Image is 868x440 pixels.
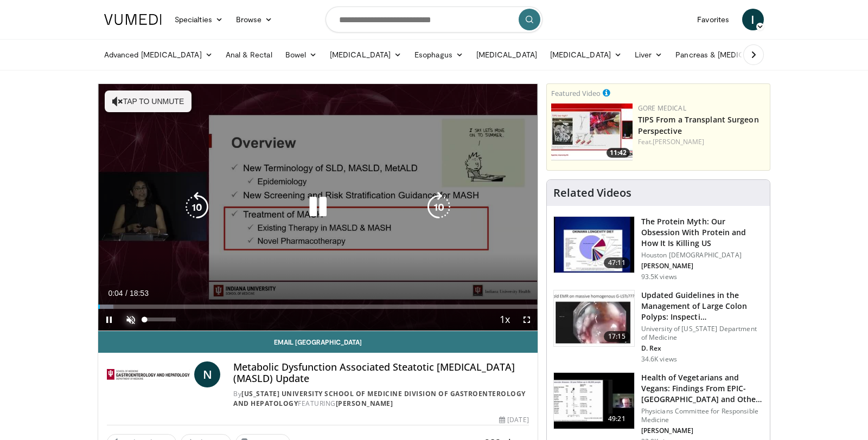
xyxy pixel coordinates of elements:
span: 11:42 [607,148,630,158]
div: Volume Level [144,318,175,321]
p: Houston [DEMOGRAPHIC_DATA] [641,251,763,260]
img: VuMedi Logo [104,14,162,25]
a: Pancreas & [MEDICAL_DATA] [669,44,796,66]
img: b7b8b05e-5021-418b-a89a-60a270e7cf82.150x105_q85_crop-smart_upscale.jpg [554,217,634,273]
div: Progress Bar [98,305,538,309]
span: 18:53 [130,289,149,297]
a: I [742,9,764,30]
a: [MEDICAL_DATA] [544,44,628,66]
p: [PERSON_NAME] [641,426,763,435]
a: TIPS From a Transplant Surgeon Perspective [638,114,759,136]
a: Browse [229,9,279,30]
h4: Metabolic Dysfunction Associated Steatotic [MEDICAL_DATA] (MASLD) Update [233,361,528,385]
a: [PERSON_NAME] [336,399,393,408]
h4: Related Videos [553,186,631,199]
span: 47:11 [604,257,630,268]
span: 49:21 [604,413,630,424]
a: N [194,361,220,387]
video-js: Video Player [98,84,538,331]
p: 93.5K views [641,273,677,281]
a: 17:15 Updated Guidelines in the Management of Large Colon Polyps: Inspecti… University of [US_STA... [553,290,763,364]
a: 47:11 The Protein Myth: Our Obsession With Protein and How It Is Killing US Houston [DEMOGRAPHIC_... [553,216,763,281]
p: D. Rex [641,344,763,353]
a: Gore Medical [638,103,686,113]
small: Featured Video [551,88,601,98]
button: Playback Rate [494,309,516,331]
a: Bowel [279,44,323,66]
a: Email [GEOGRAPHIC_DATA] [98,331,538,353]
a: [PERSON_NAME] [653,137,704,146]
a: [US_STATE] University School of Medicine Division of Gastroenterology and Hepatology [233,389,526,408]
img: 606f2b51-b844-428b-aa21-8c0c72d5a896.150x105_q85_crop-smart_upscale.jpg [554,373,634,429]
h3: Health of Vegetarians and Vegans: Findings From EPIC-[GEOGRAPHIC_DATA] and Othe… [641,372,763,405]
span: 0:04 [108,289,123,297]
a: Specialties [168,9,229,30]
a: [MEDICAL_DATA] [470,44,544,66]
p: Physicians Committee for Responsible Medicine [641,407,763,424]
h3: The Protein Myth: Our Obsession With Protein and How It Is Killing US [641,216,763,249]
h3: Updated Guidelines in the Management of Large Colon Polyps: Inspecti… [641,290,763,322]
p: 34.6K views [641,355,677,364]
a: 11:42 [551,103,633,160]
p: University of [US_STATE] Department of Medicine [641,325,763,342]
p: [PERSON_NAME] [641,262,763,270]
a: Anal & Rectal [219,44,279,66]
span: 17:15 [604,331,630,342]
input: Search topics, interventions [325,7,542,33]
div: [DATE] [499,415,528,425]
span: / [125,289,127,297]
img: Indiana University School of Medicine Division of Gastroenterology and Hepatology [107,361,190,387]
div: Feat. [638,137,765,147]
a: Esophagus [408,44,470,66]
a: [MEDICAL_DATA] [323,44,408,66]
img: 4003d3dc-4d84-4588-a4af-bb6b84f49ae6.150x105_q85_crop-smart_upscale.jpg [551,103,633,160]
a: Liver [628,44,669,66]
a: Favorites [691,9,736,30]
button: Tap to unmute [105,90,192,112]
button: Unmute [120,309,142,331]
button: Pause [98,309,120,331]
img: dfcfcb0d-b871-4e1a-9f0c-9f64970f7dd8.150x105_q85_crop-smart_upscale.jpg [554,290,634,347]
div: By FEATURING [233,389,528,409]
a: Advanced [MEDICAL_DATA] [98,44,219,66]
button: Fullscreen [516,309,538,331]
